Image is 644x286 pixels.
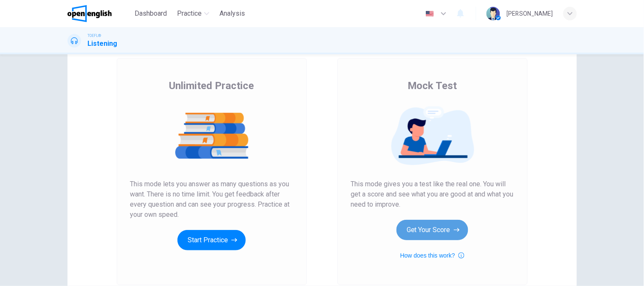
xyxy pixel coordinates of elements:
a: OpenEnglish logo [67,5,132,22]
button: Start Practice [177,230,246,250]
button: Analysis [216,6,248,21]
span: Dashboard [135,8,167,19]
img: OpenEnglish logo [67,5,112,22]
span: This mode gives you a test like the real one. You will get a score and see what you are good at a... [351,179,514,210]
span: Mock Test [408,79,457,93]
img: Profile picture [487,7,500,20]
button: Get Your Score [397,220,468,240]
span: TOEFL® [88,33,101,39]
span: Practice [177,8,202,19]
h1: Listening [88,39,118,49]
div: [PERSON_NAME] [507,8,553,19]
img: en [425,11,435,17]
button: Dashboard [131,6,170,21]
span: Unlimited Practice [169,79,254,93]
button: Practice [174,6,213,21]
span: This mode lets you answer as many questions as you want. There is no time limit. You get feedback... [130,179,293,220]
button: How does this work? [400,250,464,261]
span: Analysis [219,8,245,19]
